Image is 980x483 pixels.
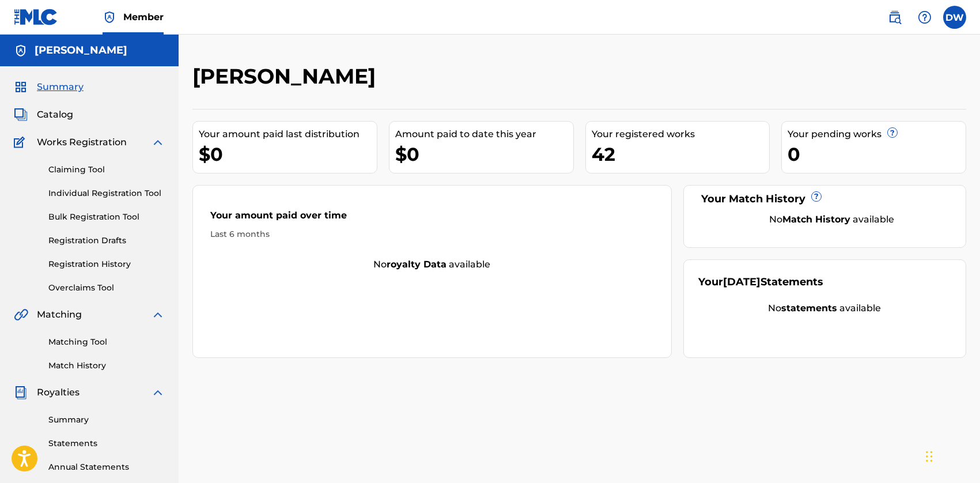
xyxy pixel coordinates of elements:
div: Your registered works [592,127,770,141]
div: 0 [788,141,966,167]
div: Your Match History [698,191,951,207]
a: Individual Registration Tool [48,187,165,199]
img: expand [151,308,165,322]
div: $0 [199,141,377,167]
a: Statements [48,437,165,450]
h2: [PERSON_NAME] [192,63,381,89]
div: Amount paid to date this year [395,127,573,141]
a: Bulk Registration Tool [48,211,165,223]
span: ? [888,128,897,137]
strong: royalty data [387,259,447,270]
div: Your amount paid last distribution [199,127,377,141]
div: $0 [395,141,573,167]
img: Catalog [14,108,28,122]
img: help [918,10,932,24]
a: SummarySummary [14,80,84,94]
a: Matching Tool [48,336,165,348]
span: Summary [37,80,84,94]
div: No available [713,213,951,227]
div: Help [913,6,936,29]
div: Your pending works [788,127,966,141]
span: Matching [37,308,82,322]
img: Works Registration [14,135,29,149]
a: Match History [48,360,165,372]
a: Registration History [48,258,165,270]
img: expand [151,386,165,399]
iframe: Resource Center [948,312,980,405]
a: Registration Drafts [48,235,165,247]
strong: Match History [782,214,850,225]
img: Royalties [14,386,28,399]
div: Drag [926,439,933,474]
span: Works Registration [37,135,127,149]
span: Member [123,10,164,24]
span: [DATE] [723,276,760,288]
img: search [888,10,902,24]
a: Public Search [883,6,906,29]
img: Top Rightsholder [103,10,116,24]
img: Summary [14,80,28,94]
h5: DeMarkus Woods-Oliphant [35,44,127,57]
span: Royalties [37,386,80,399]
div: No available [193,258,671,271]
span: Catalog [37,108,73,122]
a: CatalogCatalog [14,108,73,122]
div: Your amount paid over time [210,209,654,228]
img: Accounts [14,44,28,58]
div: Last 6 months [210,228,654,240]
a: Summary [48,414,165,426]
strong: statements [781,303,837,314]
iframe: Chat Widget [922,428,980,483]
span: ? [812,192,821,201]
div: No available [698,301,951,315]
img: Matching [14,308,28,322]
img: expand [151,135,165,149]
a: Annual Statements [48,461,165,473]
img: MLC Logo [14,9,58,25]
div: 42 [592,141,770,167]
div: Your Statements [698,274,823,290]
a: Overclaims Tool [48,282,165,294]
div: User Menu [943,6,966,29]
a: Claiming Tool [48,164,165,176]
